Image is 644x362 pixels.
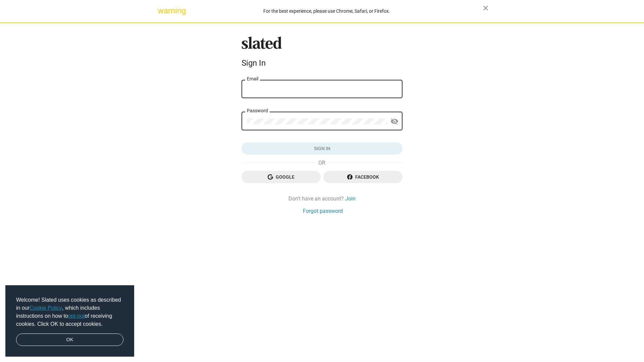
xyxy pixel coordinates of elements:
button: Show password [388,115,401,128]
div: cookieconsent [5,285,134,357]
a: dismiss cookie message [16,334,123,346]
span: Facebook [329,171,397,183]
button: Facebook [323,171,402,183]
div: Sign In [241,58,402,68]
span: Google [247,171,315,183]
mat-icon: close [482,4,490,12]
div: Don't have an account? [241,195,402,202]
a: Forgot password [303,207,343,215]
button: Google [241,171,321,183]
span: Welcome! Slated uses cookies as described in our , which includes instructions on how to of recei... [16,296,123,328]
a: Cookie Policy [30,305,62,311]
sl-branding: Sign In [241,37,402,71]
a: opt-out [68,313,85,319]
div: For the best experience, please use Chrome, Safari, or Firefox. [170,7,483,16]
mat-icon: warning [158,7,166,15]
a: Join [345,195,356,202]
mat-icon: visibility_off [390,116,398,127]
